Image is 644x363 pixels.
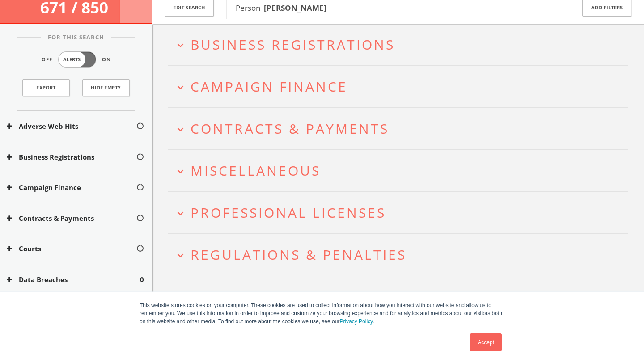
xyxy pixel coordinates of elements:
[174,207,186,219] i: expand_more
[174,37,628,52] button: expand_moreBusiness Registrations
[82,79,130,96] button: Hide Empty
[174,205,628,220] button: expand_moreProfessional Licenses
[7,213,136,224] button: Contracts & Payments
[339,318,373,325] a: Privacy Policy
[7,182,136,193] button: Campaign Finance
[264,3,326,13] b: [PERSON_NAME]
[191,161,321,180] span: Miscellaneous
[174,79,628,94] button: expand_moreCampaign Finance
[191,245,407,264] span: Regulations & Penalties
[7,244,136,254] button: Courts
[191,119,389,138] span: Contracts & Payments
[470,333,502,351] a: Accept
[102,56,111,63] span: On
[174,39,186,51] i: expand_more
[174,247,628,262] button: expand_moreRegulations & Penalties
[174,163,628,178] button: expand_moreMiscellaneous
[7,274,140,285] button: Data Breaches
[42,56,52,63] span: Off
[7,152,136,162] button: Business Registrations
[174,249,186,262] i: expand_more
[236,3,326,13] span: Person
[174,121,628,136] button: expand_moreContracts & Payments
[191,35,395,54] span: Business Registrations
[191,77,347,96] span: Campaign Finance
[174,165,186,177] i: expand_more
[140,274,144,285] span: 0
[174,81,186,93] i: expand_more
[7,121,136,131] button: Adverse Web Hits
[191,203,386,222] span: Professional Licenses
[22,79,70,96] a: Export
[140,301,504,325] p: This website stores cookies on your computer. These cookies are used to collect information about...
[41,33,111,42] span: For This Search
[174,123,186,135] i: expand_more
